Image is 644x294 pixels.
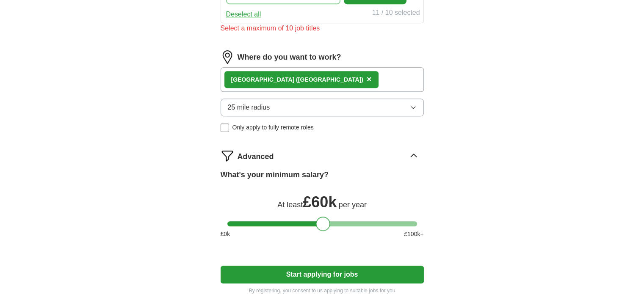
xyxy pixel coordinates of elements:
span: £ 60k [303,193,337,211]
span: Advanced [238,151,274,162]
button: Start applying for jobs [221,266,424,283]
span: Only apply to fully remote roles [232,123,314,132]
span: 25 mile radius [228,102,270,113]
span: × [367,74,372,84]
label: What's your minimum salary? [221,169,329,181]
span: £ 100 k+ [404,230,423,239]
span: ([GEOGRAPHIC_DATA]) [296,76,363,83]
button: Deselect all [226,9,261,19]
label: Where do you want to work? [238,52,341,63]
span: At least [277,201,303,209]
div: Select a maximum of 10 job titles [221,23,424,33]
span: per year [339,201,367,209]
div: 11 / 10 selected [372,8,420,19]
img: location.png [221,50,234,64]
strong: [GEOGRAPHIC_DATA] [231,76,295,83]
span: £ 0 k [221,230,230,239]
input: Only apply to fully remote roles [221,124,229,132]
img: filter [221,149,234,162]
button: × [367,73,372,86]
button: 25 mile radius [221,99,424,116]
